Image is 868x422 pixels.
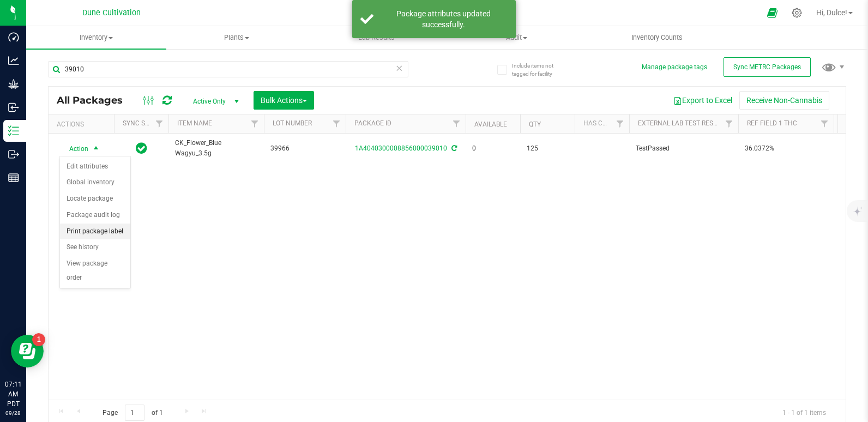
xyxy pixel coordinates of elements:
[747,119,797,127] a: Ref Field 1 THC
[177,119,212,127] a: Item Name
[166,26,306,49] a: Plants
[733,63,801,71] span: Sync METRC Packages
[617,33,697,43] span: Inventory Counts
[11,335,44,367] iframe: Resource center
[8,149,19,160] inline-svg: Outbound
[379,8,508,30] div: Package attributes updated successfully.
[89,141,103,156] span: select
[611,114,629,133] a: Filter
[167,33,306,43] span: Plants
[816,114,834,133] a: Filter
[150,114,168,133] a: Filter
[447,26,587,49] a: Audit
[724,57,811,77] button: Sync METRC Packages
[790,8,804,18] div: Manage settings
[5,379,21,409] p: 07:11 AM PDT
[270,143,339,154] span: 39966
[8,125,19,136] inline-svg: Inventory
[354,119,391,127] a: Package ID
[474,120,507,128] a: Available
[5,409,21,417] p: 09/28
[60,174,130,191] li: Global inventory
[136,141,147,156] span: In Sync
[666,91,739,110] button: Export to Excel
[8,172,19,183] inline-svg: Reports
[60,207,130,224] li: Package audit log
[720,114,738,133] a: Filter
[355,144,447,152] a: 1A4040300008856000039010
[328,114,346,133] a: Filter
[529,120,541,128] a: Qty
[739,91,829,110] button: Receive Non-Cannabis
[575,114,629,134] th: Has COA
[8,32,19,43] inline-svg: Dashboard
[123,119,165,127] a: Sync Status
[60,224,130,240] li: Print package label
[60,159,130,175] li: Edit attributes
[60,239,130,256] li: See history
[512,62,566,78] span: Include items not tagged for facility
[175,138,257,159] span: CK_Flower_Blue Wagyu_3.5g
[396,61,403,75] span: Clear
[8,55,19,66] inline-svg: Analytics
[450,144,457,152] span: Sync from Compliance System
[246,114,264,133] a: Filter
[760,2,785,23] span: Open Ecommerce Menu
[57,120,110,128] div: Actions
[8,79,19,89] inline-svg: Grow
[93,405,172,421] span: Page of 1
[472,143,514,154] span: 0
[745,143,827,154] span: 36.0372%
[82,8,141,17] span: Dune Cultivation
[636,143,732,154] span: TestPassed
[816,8,847,17] span: Hi, Dulce!
[32,333,45,346] iframe: Resource center unread badge
[774,405,835,421] span: 1 - 1 of 1 items
[26,26,166,49] a: Inventory
[343,33,409,43] span: Lab Results
[447,33,586,43] span: Audit
[125,405,144,421] input: 1
[638,119,724,127] a: External Lab Test Result
[59,141,89,156] span: Action
[527,143,568,154] span: 125
[254,91,314,110] button: Bulk Actions
[261,96,307,105] span: Bulk Actions
[57,94,134,106] span: All Packages
[587,26,727,49] a: Inventory Counts
[642,63,707,72] button: Manage package tags
[60,191,130,207] li: Locate package
[60,256,130,286] li: View package order
[448,114,466,133] a: Filter
[8,102,19,113] inline-svg: Inbound
[26,33,166,43] span: Inventory
[48,61,408,77] input: Search Package ID, Item Name, SKU, Lot or Part Number...
[273,119,312,127] a: Lot Number
[306,26,447,49] a: Lab Results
